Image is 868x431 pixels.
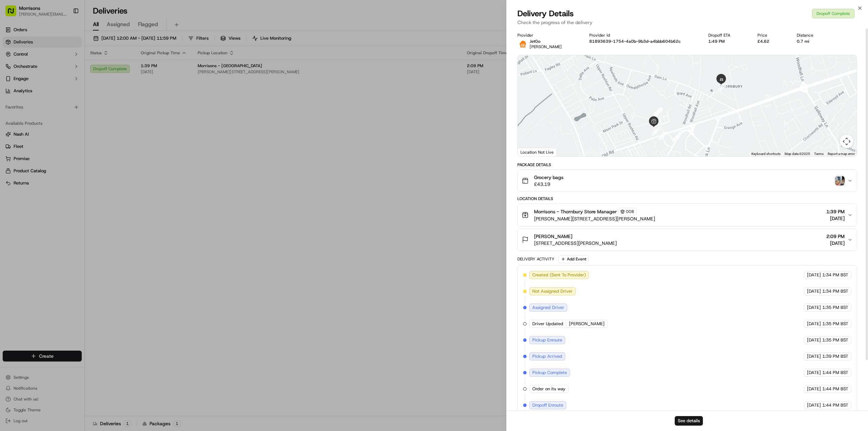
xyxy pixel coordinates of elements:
[826,215,845,222] span: [DATE]
[807,272,821,278] span: [DATE]
[589,39,681,44] button: 81893639-1754-4a0b-9b3d-a4bbb604b62c
[807,402,821,408] span: [DATE]
[822,321,848,327] span: 1:35 PM BST
[814,152,824,156] a: Terms (opens in new tab)
[658,132,667,140] div: 2
[785,152,810,156] span: Map data ©2025
[822,337,848,343] span: 1:35 PM BST
[822,370,848,376] span: 1:44 PM BST
[675,416,703,426] button: See details
[519,148,542,156] a: Open this area in Google Maps (opens a new window)
[807,353,821,359] span: [DATE]
[534,174,564,181] span: Grocery bags
[797,39,830,44] div: 0.7 mi
[708,39,747,44] div: 1:49 PM
[828,152,855,156] a: Report a map error
[835,176,845,185] img: photo_proof_of_delivery image
[672,133,681,142] div: 1
[807,288,821,294] span: [DATE]
[826,233,845,240] span: 2:09 PM
[807,305,821,311] span: [DATE]
[589,33,697,38] div: Provider Id
[518,204,857,226] button: Morrisons - Thornbury Store Manager008[PERSON_NAME][STREET_ADDRESS][PERSON_NAME]1:39 PM[DATE]
[7,7,20,20] img: Nash
[7,99,12,104] div: 📗
[517,256,554,262] div: Delivery Activity
[822,288,848,294] span: 1:34 PM BST
[558,255,589,263] button: Add Event
[517,33,578,38] div: Provider
[115,67,123,75] button: Start new chat
[532,321,563,327] span: Driver Updated
[534,181,564,188] span: £43.19
[532,272,586,278] span: Created (Sent To Provider)
[717,83,726,92] div: 7
[807,321,821,327] span: [DATE]
[532,370,567,376] span: Pickup Complete
[797,33,830,38] div: Distance
[652,127,660,136] div: 6
[67,115,82,120] span: Pylon
[534,240,617,247] span: [STREET_ADDRESS][PERSON_NAME]
[751,152,781,156] button: Keyboard shortcuts
[532,353,562,359] span: Pickup Arrived
[23,65,111,72] div: Start new chat
[534,208,617,215] span: Morrisons - Thornbury Store Manager
[822,386,848,392] span: 1:44 PM BST
[64,98,109,105] span: API Documentation
[654,107,663,116] div: 5
[826,208,845,215] span: 1:39 PM
[532,386,566,392] span: Order on its way
[807,370,821,376] span: [DATE]
[532,402,563,408] span: Dropoff Enroute
[517,19,857,26] p: Check the progress of the delivery
[626,209,634,214] span: 008
[822,305,848,311] span: 1:35 PM BST
[569,321,605,327] span: [PERSON_NAME]
[23,72,86,77] div: We're available if you need us!
[518,170,857,192] button: Grocery bags£43.19photo_proof_of_delivery image
[519,148,542,156] img: Google
[532,305,564,311] span: Assigned Driver
[757,39,786,44] div: £4.62
[517,196,857,201] div: Location Details
[807,337,821,343] span: [DATE]
[517,39,528,50] img: justeat_logo.png
[18,44,122,51] input: Got a question? Start typing here...
[57,99,63,104] div: 💻
[822,272,848,278] span: 1:34 PM BST
[822,353,848,359] span: 1:39 PM BST
[534,215,655,222] span: [PERSON_NAME][STREET_ADDRESS][PERSON_NAME]
[757,33,786,38] div: Price
[518,148,557,156] div: Location Not Live
[530,39,562,44] p: JetGo
[822,402,848,408] span: 1:44 PM BST
[826,240,845,247] span: [DATE]
[840,135,853,148] button: Map camera controls
[4,96,55,108] a: 📗Knowledge Base
[517,8,574,19] span: Delivery Details
[14,98,52,105] span: Knowledge Base
[48,115,82,120] a: Powered byPylon
[518,229,857,251] button: [PERSON_NAME][STREET_ADDRESS][PERSON_NAME]2:09 PM[DATE]
[517,162,857,168] div: Package Details
[534,233,572,240] span: [PERSON_NAME]
[532,288,573,294] span: Not Assigned Driver
[55,96,112,108] a: 💻API Documentation
[708,33,747,38] div: Dropoff ETA
[532,337,562,343] span: Pickup Enroute
[530,44,562,50] span: [PERSON_NAME]
[807,386,821,392] span: [DATE]
[7,27,123,38] p: Welcome 👋
[7,65,19,77] img: 1736555255976-a54dd68f-1ca7-489b-9aae-adbdc363a1c4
